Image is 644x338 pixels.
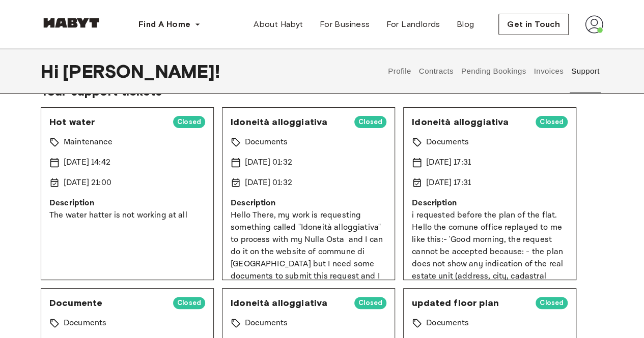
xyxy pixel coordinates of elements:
span: Closed [173,117,205,127]
span: Hot water [49,116,165,128]
span: Closed [536,117,568,127]
span: Blog [457,18,474,30]
button: Invoices [533,49,565,94]
button: Get in Touch [498,14,569,35]
span: Idoneità alloggiativa [412,116,527,128]
span: Get in Touch [507,18,560,30]
span: Closed [354,298,386,308]
p: Documents [245,136,288,148]
span: updated floor plan [412,297,527,309]
button: Support [570,49,601,94]
p: i requested before the plan of the flat. Hello the comune office replayed to me like this:- 'Good... [412,209,568,331]
p: Documents [64,317,106,329]
p: [DATE] 01:32 [245,157,292,169]
p: Documents [426,136,469,148]
p: [DATE] 17:31 [426,177,471,189]
button: Profile [387,49,413,94]
a: For Business [312,14,378,35]
span: Find A Home [138,18,190,30]
p: Description [231,197,386,209]
button: Find A Home [130,14,209,35]
a: Blog [449,14,483,35]
div: user profile tabs [384,49,603,94]
span: Hi [41,60,63,82]
span: Closed [536,298,568,308]
span: Closed [173,298,205,308]
p: Documents [245,317,288,329]
p: Maintenance [64,136,113,148]
p: Description [412,197,568,209]
p: [DATE] 21:00 [64,177,111,189]
span: Idoneità alloggiativa [231,297,346,309]
p: [DATE] 14:42 [64,157,110,169]
span: Idoneità alloggiativa [231,116,346,128]
span: For Business [320,18,370,30]
span: Closed [354,117,386,127]
button: Contracts [417,49,455,94]
p: [DATE] 17:31 [426,157,471,169]
p: The water hatter is not working at all [49,209,205,222]
button: Pending Bookings [460,49,527,94]
img: Habyt [41,18,102,28]
a: About Habyt [245,14,311,35]
img: avatar [585,15,603,34]
a: For Landlords [378,14,448,35]
span: About Habyt [254,18,303,30]
p: Documents [426,317,469,329]
p: Description [49,197,205,209]
span: For Landlords [386,18,440,30]
span: [PERSON_NAME] ! [63,60,220,82]
span: Documente [49,297,165,309]
p: [DATE] 01:32 [245,177,292,189]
